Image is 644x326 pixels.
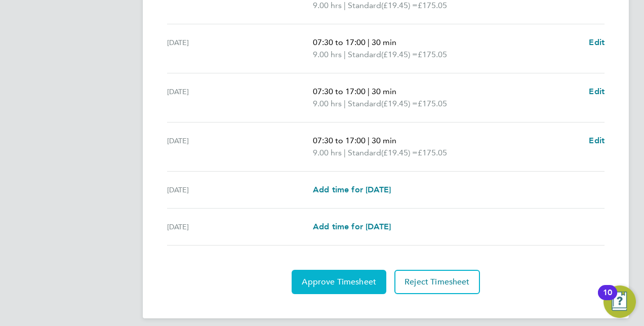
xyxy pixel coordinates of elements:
[368,136,370,145] span: |
[418,99,447,108] span: £175.05
[589,135,605,147] a: Edit
[368,87,370,96] span: |
[394,270,480,294] button: Reject Timesheet
[313,37,366,47] span: 07:30 to 17:00
[381,99,418,108] span: (£19.45) =
[372,136,396,145] span: 30 min
[313,1,342,10] span: 9.00 hrs
[381,1,418,10] span: (£19.45) =
[589,86,605,98] a: Edit
[302,277,376,287] span: Approve Timesheet
[313,222,391,231] span: Add time for [DATE]
[313,87,366,96] span: 07:30 to 17:00
[589,36,605,49] a: Edit
[372,37,396,47] span: 30 min
[418,148,447,157] span: £175.05
[313,221,391,233] a: Add time for [DATE]
[381,148,418,157] span: (£19.45) =
[603,293,612,306] div: 10
[348,98,381,110] span: Standard
[313,148,342,157] span: 9.00 hrs
[344,99,346,108] span: |
[418,1,447,10] span: £175.05
[313,99,342,108] span: 9.00 hrs
[405,277,470,287] span: Reject Timesheet
[313,50,342,59] span: 9.00 hrs
[344,148,346,157] span: |
[313,136,366,145] span: 07:30 to 17:00
[603,286,636,318] button: Open Resource Center, 10 new notifications
[418,50,447,59] span: £175.05
[167,86,313,110] div: [DATE]
[344,50,346,59] span: |
[167,135,313,159] div: [DATE]
[292,270,386,294] button: Approve Timesheet
[348,49,381,61] span: Standard
[589,87,605,96] span: Edit
[381,50,418,59] span: (£19.45) =
[589,37,605,47] span: Edit
[368,37,370,47] span: |
[344,1,346,10] span: |
[167,184,313,196] div: [DATE]
[167,221,313,233] div: [DATE]
[313,184,391,196] a: Add time for [DATE]
[372,87,396,96] span: 30 min
[348,147,381,159] span: Standard
[589,136,605,145] span: Edit
[167,36,313,61] div: [DATE]
[313,185,391,194] span: Add time for [DATE]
